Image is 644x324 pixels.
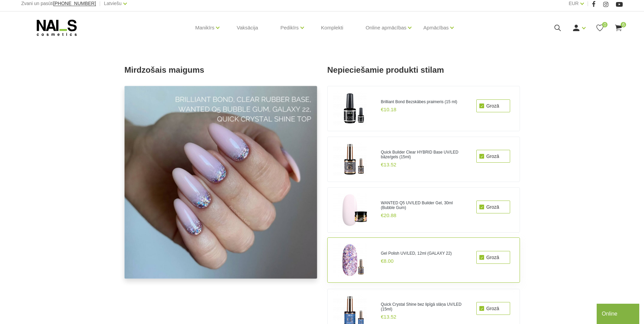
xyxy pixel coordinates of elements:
span: 6 [621,22,626,27]
a: 0 [596,24,604,32]
span: €10.18 [381,106,396,114]
a: Brilliant Bond Bezskābes praimeris (15 ml) [381,99,457,104]
label: Grozā [476,99,510,112]
a: [PHONE_NUMBER] [53,1,96,6]
iframe: chat widget [597,302,641,324]
a: Quick Crystal Shine bez lipīgā slāņa UV/LED (15ml) [381,302,466,311]
img: Brilliant Bond Bezskābes praimeris [352,107,369,124]
img: WANTED Q5 UV/LED Builder Gel, 30ml [352,208,369,225]
span: €8.00 [381,257,393,265]
span: €20.88 [381,211,396,219]
a: Vaksācija [231,11,263,44]
a: Online apmācības [365,14,406,41]
label: Grozā [476,201,510,213]
img: Quick Builder Clear HYBRID Base UV/LED bāze/gels [352,158,369,175]
span: €13.52 [381,161,396,169]
a: Manikīrs [195,14,215,41]
a: Apmācības [423,14,449,41]
a: Komplekti [316,11,349,44]
img: Gel Polish UV/LED, 12ml (GALAXY 22) [333,243,367,277]
a: Quick Builder Clear HYBRID Base UV/LED bāze/gels (15ml) [381,150,466,159]
a: Pedikīrs [280,14,299,41]
h3: Nepieciešamie produkti stilam [327,60,520,78]
img: Quick Builder Clear HYBRID Base UV/LED bāze/gels (15ml) [333,142,367,176]
label: Grozā [476,150,510,163]
label: Grozā [476,302,510,315]
img: WANTED Q5 UV/LED Builder Gel, 30ml (Bubble Gum) [333,193,367,227]
a: Gel Polish UV/LED, 12ml (GALAXY 22) [381,251,452,256]
label: Grozā [476,251,510,264]
img: Gel Polish UV/LED, 12ml [352,258,369,275]
a: WANTED Q5 UV/LED Builder Gel, 30ml (Bubble Gum) [381,201,466,210]
a: 6 [614,24,623,32]
span: 0 [602,22,607,27]
span: €13.52 [381,313,396,321]
img: Mirdzošais maigums [124,86,317,279]
h3: Mirdzošais maigums [124,60,317,78]
img: Brilliant Bond Bezskābes praimeris (15 ml) [333,92,367,125]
